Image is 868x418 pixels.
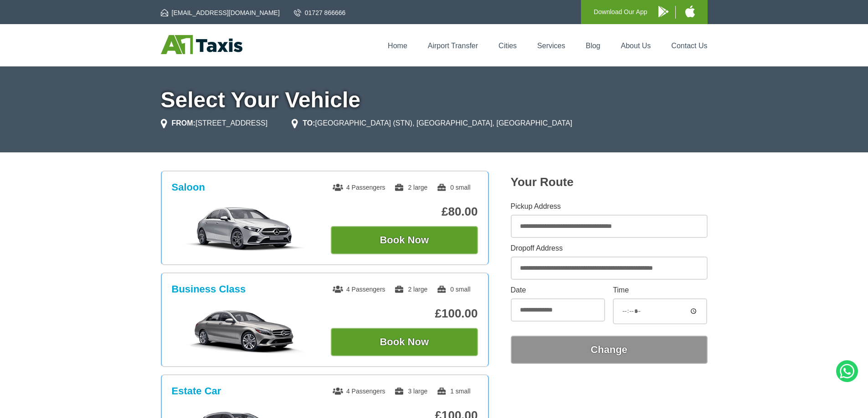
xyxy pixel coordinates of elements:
label: Time [613,287,707,294]
button: Change [511,336,708,364]
span: 0 small [437,184,470,191]
img: A1 Taxis St Albans LTD [161,35,242,54]
button: Book Now [331,226,478,254]
img: A1 Taxis Android App [658,6,668,17]
span: 2 large [394,286,427,293]
img: Business Class [176,308,313,353]
a: Cities [498,42,517,50]
span: 3 large [394,388,427,395]
strong: FROM: [172,119,195,127]
h2: Your Route [511,175,708,189]
a: [EMAIL_ADDRESS][DOMAIN_NAME] [161,8,280,17]
span: 0 small [437,286,470,293]
a: Services [537,42,565,50]
a: 01727 866666 [294,8,346,17]
label: Date [511,287,605,294]
h3: Saloon [172,181,205,193]
p: £100.00 [331,307,478,321]
h3: Business Class [172,283,246,295]
img: A1 Taxis iPhone App [685,5,695,17]
strong: TO: [303,119,315,127]
a: Blog [586,42,600,50]
li: [STREET_ADDRESS] [161,118,268,129]
span: 2 large [394,184,427,191]
label: Pickup Address [511,203,708,210]
a: Contact Us [671,42,707,50]
p: £80.00 [331,205,478,219]
button: Book Now [331,328,478,356]
span: 4 Passengers [333,184,385,191]
a: Airport Transfer [428,42,478,50]
h3: Estate Car [172,385,221,397]
a: About Us [621,42,651,50]
h1: Select Your Vehicle [161,89,708,111]
span: 4 Passengers [333,388,385,395]
img: Saloon [176,206,313,252]
li: [GEOGRAPHIC_DATA] (STN), [GEOGRAPHIC_DATA], [GEOGRAPHIC_DATA] [292,118,572,129]
p: Download Our App [594,6,647,18]
label: Dropoff Address [511,245,708,252]
span: 1 small [437,388,470,395]
span: 4 Passengers [333,286,385,293]
a: Home [388,42,407,50]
